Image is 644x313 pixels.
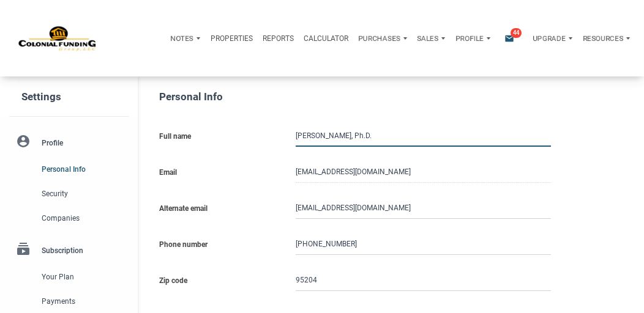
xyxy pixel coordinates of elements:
button: Purchases [353,24,412,53]
input: Alternate email [296,197,551,219]
input: Phone number [296,233,551,255]
a: Personal Info [9,157,129,182]
p: Purchases [358,34,400,43]
button: Upgrade [528,24,577,53]
p: Resources [583,34,623,43]
p: Properties [211,34,253,43]
p: Calculator [304,34,348,43]
span: Personal Info [42,162,124,177]
h5: Personal Info [159,89,605,105]
label: Full name [150,117,286,153]
button: Profile [451,24,495,53]
button: email44 [495,24,528,53]
span: 44 [511,28,522,38]
span: Your plan [42,270,124,284]
img: NoteUnlimited [18,25,97,51]
button: Resources [578,24,635,53]
a: Properties [206,24,258,53]
input: Full name [296,125,551,147]
p: Reports [263,34,294,43]
label: Alternate email [150,189,286,225]
button: Notes [165,24,205,53]
label: Email [150,153,286,189]
label: Zip code [150,261,286,297]
i: email [502,34,517,43]
span: Companies [42,211,124,226]
p: Upgrade [533,34,566,43]
p: Profile [455,34,484,43]
label: Phone number [150,225,286,261]
input: Email [296,161,551,183]
p: Sales [417,34,438,43]
span: Security [42,186,124,201]
a: Calculator [299,24,353,53]
span: Payments [42,294,124,309]
h5: Settings [21,86,138,108]
input: Zip code [296,269,551,291]
a: Companies [9,206,129,230]
a: Your plan [9,265,129,289]
button: Reports [258,24,299,53]
p: Notes [170,34,193,43]
button: Sales [412,24,450,53]
a: Security [9,182,129,206]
